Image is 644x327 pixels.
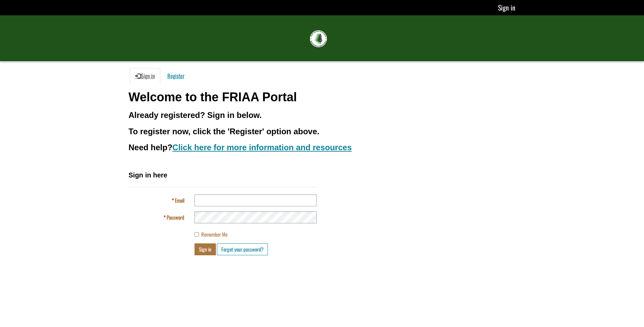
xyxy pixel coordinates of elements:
h3: To register now, click the 'Register' option above. [129,127,516,136]
a: Sign in [130,68,160,84]
img: FRIAA Submissions Portal [310,30,327,47]
h1: Welcome to the FRIAA Portal [129,90,516,104]
a: Click here for more information and resources [172,143,352,152]
span: Password [167,213,184,221]
h3: Need help? [129,143,516,152]
a: Forgot your password? [217,243,268,255]
a: Register [162,68,190,84]
span: Email [175,196,184,204]
span: Sign in here [129,171,167,179]
a: Sign in [498,2,515,13]
span: Remember Me [201,230,227,238]
input: Remember Me [195,232,199,237]
button: Sign in [195,243,216,255]
h3: Already registered? Sign in below. [129,111,516,120]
